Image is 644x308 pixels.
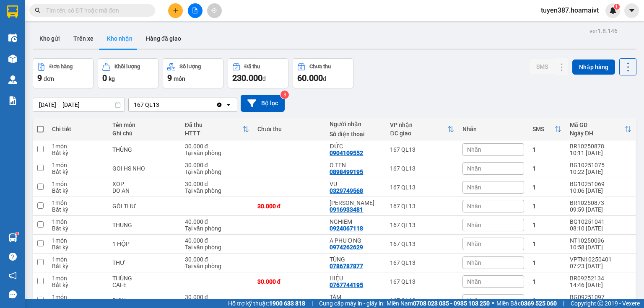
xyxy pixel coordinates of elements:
div: 1 [532,297,561,304]
div: TÙNG [330,256,382,263]
div: ĐC giao [390,130,447,137]
span: tuyen387.hoamaivt [534,5,605,16]
div: Bất kỳ [52,244,104,251]
span: Nhãn [467,184,481,191]
div: THÙNG [112,275,177,282]
button: plus [168,3,183,18]
div: Tại văn phòng [185,225,249,232]
div: THÙNG [112,146,177,153]
div: Bất kỳ [52,187,104,194]
div: 10:58 [DATE] [570,244,631,251]
span: 230.000 [232,73,262,83]
div: 167 QL13 [134,101,159,109]
span: Cung cấp máy in - giấy in: [319,299,384,308]
th: Toggle SortBy [528,118,566,140]
div: 1 [532,184,561,191]
span: Nhãn [467,146,481,153]
span: | [312,299,313,308]
span: Nhãn [467,297,481,304]
div: ver 1.8.146 [589,26,618,36]
button: Trên xe [67,28,100,49]
div: 1 món [52,143,104,150]
div: 08:10 [DATE] [570,225,631,232]
button: Đơn hàng9đơn [33,58,93,88]
div: KIM [330,199,382,206]
span: Miền Bắc [496,299,557,308]
div: Tại văn phòng [185,263,249,269]
div: 30.000 đ [185,294,249,300]
span: message [9,290,17,298]
button: Khối lượng0kg [98,58,158,88]
div: Khối lượng [114,64,140,70]
div: NT10250096 [570,237,631,244]
div: Tại văn phòng [185,168,249,175]
span: Nhãn [467,278,481,285]
span: 60.000 [297,73,323,83]
div: ĐỨC [330,143,382,150]
span: 1 [615,4,618,10]
div: Ghi chú [112,130,177,137]
div: HTTT [185,130,242,137]
div: NGHIEM [330,218,382,225]
div: Ngày ĐH [570,130,625,137]
span: đ [262,75,266,82]
div: VP nhận [390,122,447,128]
img: solution-icon [8,96,17,105]
div: 0904109552 [330,150,363,156]
span: file-add [192,8,198,13]
span: Nhãn [467,165,481,172]
input: Selected 167 QL13. [160,101,161,109]
div: Số lượng [179,64,201,70]
div: Bất kỳ [52,225,104,232]
div: 0767744195 [330,282,363,288]
sup: 1 [16,232,18,235]
div: Chưa thu [257,126,322,132]
div: 10:06 [DATE] [570,187,631,194]
sup: 3 [280,91,289,99]
button: Chưa thu60.000đ [293,58,353,88]
div: 1 [532,278,561,285]
div: 167 QL13 [390,297,454,304]
div: 30.000 đ [257,203,322,210]
span: search [35,8,41,13]
div: 167 QL13 [390,278,454,285]
div: 1 [532,241,561,247]
th: Toggle SortBy [181,118,253,140]
div: Đã thu [244,64,260,70]
div: 0786787877 [330,263,363,269]
div: 167 QL13 [390,146,454,153]
img: warehouse-icon [8,34,17,42]
button: aim [207,3,222,18]
span: caret-down [628,7,636,14]
div: 1 món [52,199,104,206]
span: Hỗ trợ kỹ thuật: [228,299,305,308]
button: Hàng đã giao [139,28,188,49]
div: 1 [532,146,561,153]
div: 10:11 [DATE] [570,150,631,156]
input: Select a date range. [33,98,125,111]
th: Toggle SortBy [566,118,636,140]
div: Tại văn phòng [185,150,249,156]
div: 1 món [52,294,104,300]
strong: 1900 633 818 [269,300,305,307]
div: Bất kỳ [52,168,104,175]
div: Tên món [112,122,177,128]
button: caret-down [624,3,639,18]
div: CAFE [112,282,177,288]
div: 167 QL13 [390,203,454,210]
div: SMS [532,126,555,132]
div: 0898499195 [330,168,363,175]
button: file-add [188,3,203,18]
img: warehouse-icon [8,54,17,63]
div: THUNG [112,222,177,228]
div: BG09251097 [570,294,631,300]
div: 1 món [52,256,104,263]
span: món [174,75,185,82]
sup: 1 [614,4,620,10]
div: HIỆU [330,275,382,282]
button: SMS [530,59,555,74]
span: 0 [102,73,107,83]
span: đơn [44,75,54,82]
div: 0924067118 [330,225,363,232]
span: kg [109,75,115,82]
